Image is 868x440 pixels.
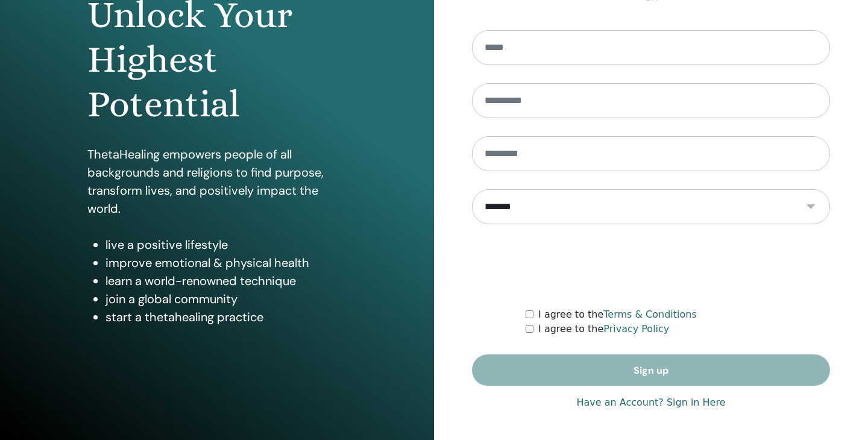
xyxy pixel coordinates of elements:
[559,242,743,289] iframe: reCAPTCHA
[105,290,347,308] li: join a global community
[105,272,347,290] li: learn a world-renowned technique
[603,323,669,335] a: Privacy Policy
[576,395,725,410] a: Have an Account? Sign in Here
[105,254,347,272] li: improve emotional & physical health
[603,309,696,320] a: Terms & Conditions
[538,322,669,336] label: I agree to the
[105,236,347,254] li: live a positive lifestyle
[538,307,697,322] label: I agree to the
[87,145,347,218] p: ThetaHealing empowers people of all backgrounds and religions to find purpose, transform lives, a...
[105,308,347,326] li: start a thetahealing practice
